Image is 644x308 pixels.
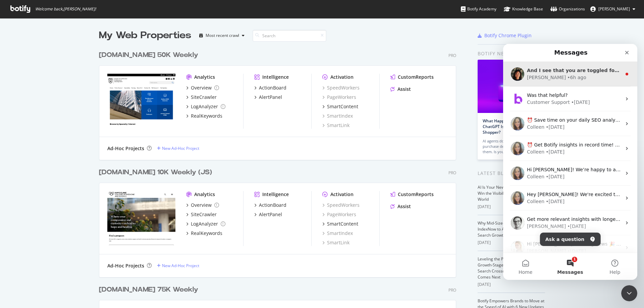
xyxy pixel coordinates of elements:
[99,50,198,60] div: [DOMAIN_NAME] 50K Weekly
[322,84,360,91] a: SpeedWorkers
[259,84,286,91] div: ActionBoard
[24,204,63,211] div: [PERSON_NAME]
[157,263,199,268] a: New Ad-Hoc Project
[478,204,545,210] div: [DATE]
[322,230,353,237] div: SmartIndex
[194,191,215,198] div: Analytics
[390,203,411,210] a: Assist
[64,179,83,186] div: • [DATE]
[322,211,356,218] a: PageWorkers
[398,191,434,198] div: CustomReports
[162,145,199,151] div: New Ad-Hoc Project
[197,30,247,41] button: Most recent crawl
[8,123,21,136] img: Profile image for Colleen
[24,129,41,136] div: Colleen
[24,80,41,87] div: Colleen
[390,86,411,93] a: Assist
[35,6,96,12] span: Welcome back, [PERSON_NAME] !
[191,84,212,91] div: Overview
[448,287,456,293] div: Pro
[483,138,540,155] div: AI agents don’t just influence purchase decisions — they make them. Is your brand ready?
[24,173,347,178] span: Get more relevant insights with longer log report periods! See up to 18 months of data in one rep...
[484,32,532,39] div: Botify Chrome Plugin
[24,98,300,104] span: ⏰ Get Botify insights in record time! Botify users are raving about the time saved with our AI as...
[68,55,87,62] div: • [DATE]
[186,211,217,218] a: SiteCrawler
[43,105,61,112] div: • [DATE]
[43,129,61,136] div: • [DATE]
[99,168,215,177] a: [DOMAIN_NAME] 10K Weekly (JS)
[322,239,350,246] a: SmartLink
[90,209,134,236] button: Help
[478,170,545,177] div: Latest Blog Posts
[397,203,411,210] div: Assist
[322,103,358,110] a: SmartContent
[478,256,541,280] a: Leveling the Playing Field: Why Growth-Stage Companies Are at a Search Crossroads, and What Comes...
[259,211,282,218] div: AlertPanel
[24,49,65,54] span: Was that helpful?
[191,113,222,119] div: RealKeywords
[43,80,61,87] div: • [DATE]
[191,103,218,110] div: LogAnalyzer
[8,147,21,161] img: Profile image for Colleen
[191,94,217,101] div: SiteCrawler
[478,240,545,246] div: [DATE]
[24,30,63,37] div: [PERSON_NAME]
[598,6,630,12] span: Joanne Brickles
[330,191,354,198] div: Activation
[99,29,191,42] div: My Web Properties
[262,74,289,80] div: Intelligence
[194,74,215,80] div: Analytics
[186,230,222,237] a: RealKeywords
[157,145,199,151] a: New Ad-Hoc Project
[478,50,545,57] div: Botify news
[106,226,117,231] span: Help
[186,103,225,110] a: LogAnalyzer
[186,113,222,119] a: RealKeywords
[478,32,532,39] a: Botify Chrome Plugin
[8,172,21,186] img: Profile image for Matthieu
[390,74,434,80] a: CustomReports
[64,204,83,211] div: • [DATE]
[24,105,41,112] div: Colleen
[322,122,350,129] a: SmartLink
[330,74,354,80] div: Activation
[186,84,219,91] a: Overview
[322,221,358,227] a: SmartContent
[478,282,545,288] div: [DATE]
[191,230,222,237] div: RealKeywords
[43,154,61,161] div: • [DATE]
[8,73,21,86] img: Profile image for Colleen
[45,209,89,236] button: Messages
[107,145,144,152] div: Ad-Hoc Projects
[186,202,219,208] a: Overview
[24,24,409,29] span: And I see that you are toggled for all AlertPanel emails, so you should be able to receive them. ...
[191,202,212,208] div: Overview
[107,262,144,269] div: Ad-Hoc Projects
[99,285,201,295] a: [DOMAIN_NAME] 75K Weekly
[15,226,29,231] span: Home
[448,170,456,176] div: Pro
[322,113,353,119] a: SmartIndex
[550,6,585,12] div: Organizations
[107,74,175,128] img: ce.mayo.edu
[24,154,41,161] div: Colleen
[483,118,529,135] a: What Happens When ChatGPT Is Your Holiday Shopper?
[206,34,239,38] div: Most recent crawl
[322,94,356,101] a: PageWorkers
[254,202,286,208] a: ActionBoard
[54,226,80,231] span: Messages
[397,86,411,93] div: Assist
[24,179,63,186] div: [PERSON_NAME]
[99,168,212,177] div: [DOMAIN_NAME] 10K Weekly (JS)
[24,55,67,62] div: Customer Support
[621,285,637,301] iframe: Intercom live chat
